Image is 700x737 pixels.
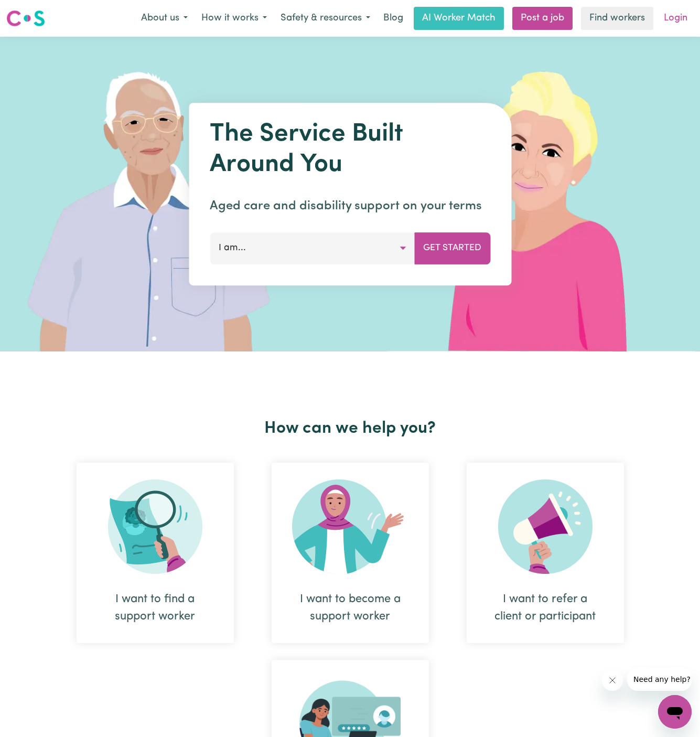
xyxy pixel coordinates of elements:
[602,670,623,691] iframe: Close message
[627,668,692,691] iframe: Message from company
[210,232,415,264] button: I am...
[210,120,490,180] h1: The Service Built Around You
[102,591,209,625] div: I want to find a support worker
[377,7,410,30] a: Blog
[6,6,45,30] a: Careseekers logo
[108,479,202,574] img: Search
[414,232,490,264] button: Get Started
[297,591,404,625] div: I want to become a support worker
[658,7,694,30] a: Login
[210,197,490,216] p: Aged care and disability support on your terms
[512,7,573,30] a: Post a job
[467,463,624,643] div: I want to refer a client or participant
[77,463,234,643] div: I want to find a support worker
[6,9,45,28] img: Careseekers logo
[658,695,692,729] iframe: Button to launch messaging window
[414,7,504,30] a: AI Worker Match
[498,479,593,574] img: Refer
[195,7,274,29] button: How it works
[274,7,377,29] button: Safety & resources
[492,591,599,625] div: I want to refer a client or participant
[58,419,643,439] h2: How can we help you?
[272,463,429,643] div: I want to become a support worker
[134,7,195,29] button: About us
[292,479,408,574] img: Become Worker
[581,7,653,30] a: Find workers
